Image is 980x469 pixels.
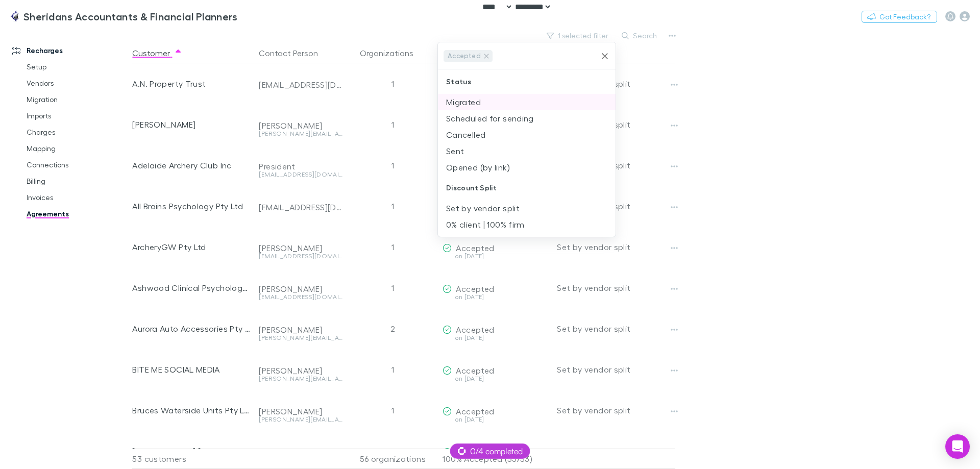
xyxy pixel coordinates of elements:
[438,176,616,200] div: Discount Split
[598,49,612,63] button: Clear
[438,159,616,176] li: Opened (by link)
[438,143,616,159] li: Sent
[438,200,616,216] li: Set by vendor split
[444,50,484,62] span: Accepted
[438,127,616,143] li: Cancelled
[438,69,616,94] div: Status
[438,216,616,233] li: 0% client | 100% firm
[438,94,616,110] li: Migrated
[444,50,493,62] div: Accepted
[438,110,616,127] li: Scheduled for sending
[945,434,970,459] div: Open Intercom Messenger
